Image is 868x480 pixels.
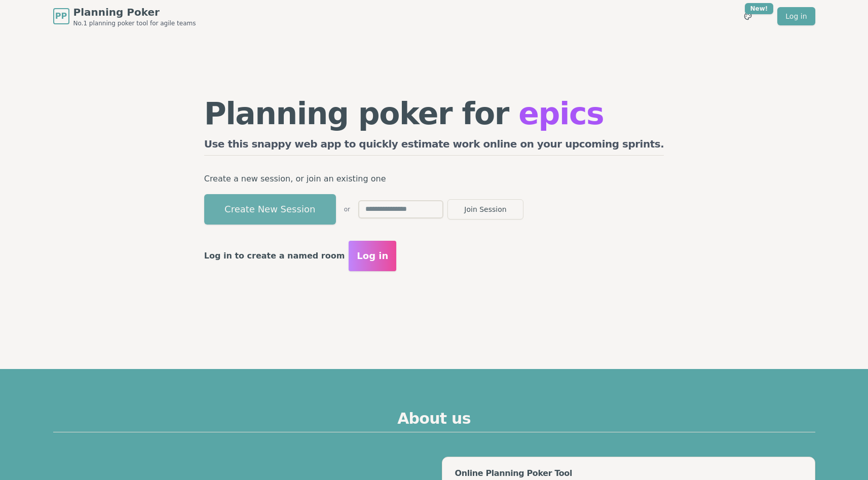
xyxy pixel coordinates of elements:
[53,5,196,27] a: PPPlanning PokerNo.1 planning poker tool for agile teams
[357,249,388,263] span: Log in
[447,199,523,219] button: Join Session
[204,137,664,156] h2: Use this snappy web app to quickly estimate work online on your upcoming sprints.
[455,469,802,477] div: Online Planning Poker Tool
[204,172,664,186] p: Create a new session, or join an existing one
[73,5,196,19] span: Planning Poker
[349,241,396,271] button: Log in
[739,7,757,25] button: New!
[777,7,815,25] a: Log in
[204,98,664,129] h1: Planning poker for
[53,410,815,432] h2: About us
[204,194,336,225] button: Create New Session
[55,10,67,22] span: PP
[344,205,350,213] span: or
[518,96,603,131] span: epics
[204,249,345,263] p: Log in to create a named room
[745,3,774,14] div: New!
[73,19,196,27] span: No.1 planning poker tool for agile teams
